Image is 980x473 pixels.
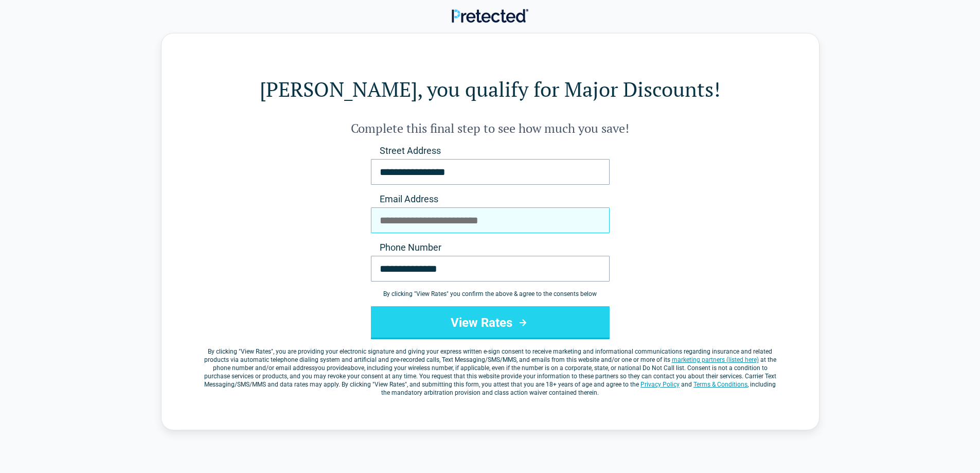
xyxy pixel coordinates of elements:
div: By clicking " View Rates " you confirm the above & agree to the consents below [371,290,610,298]
span: View Rates [241,348,271,355]
a: Privacy Policy [640,381,680,388]
button: View Rates [371,306,610,339]
label: Street Address [371,145,610,157]
label: Phone Number [371,241,610,254]
a: marketing partners (listed here) [672,356,759,363]
label: Email Address [371,193,610,205]
h1: [PERSON_NAME], you qualify for Major Discounts! [203,75,778,103]
a: Terms & Conditions [693,381,747,388]
label: By clicking " ", you are providing your electronic signature and giving your express written e-si... [203,347,778,397]
h2: Complete this final step to see how much you save! [203,120,778,136]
